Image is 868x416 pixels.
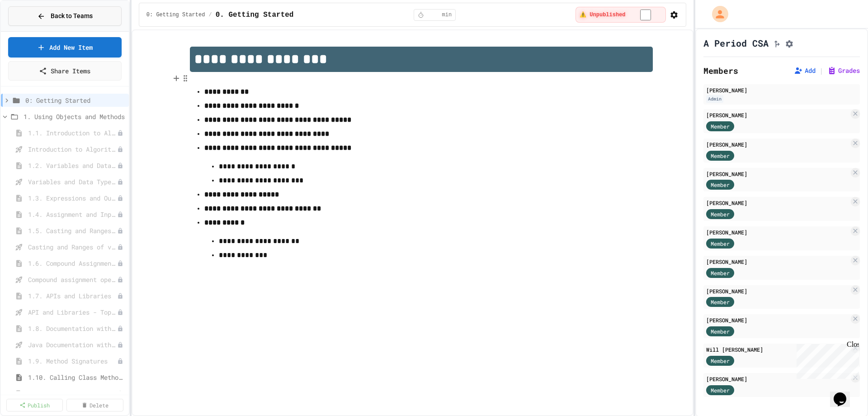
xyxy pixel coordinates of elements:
[117,195,123,201] div: Unpublished
[24,112,125,121] span: 1. Using Objects and Methods
[117,163,123,169] div: Unpublished
[117,244,123,250] div: Unpublished
[28,161,117,170] span: 1.2. Variables and Data Types
[706,258,849,266] div: [PERSON_NAME]
[28,291,117,301] span: 1.7. APIs and Libraries
[28,373,125,382] span: 1.10. Calling Class Methods
[706,170,849,178] div: [PERSON_NAME]
[4,4,62,57] div: Chat with us now!Close
[117,260,123,267] div: Unpublished
[711,210,730,218] span: Member
[827,66,860,75] button: Grades
[28,356,117,366] span: 1.9. Method Signatures
[28,144,117,154] span: Introduction to Algorithms, Programming, and Compilers
[711,298,730,306] span: Member
[703,4,731,24] div: My Account
[8,37,122,57] a: Add New Item
[711,327,730,335] span: Member
[28,242,117,252] span: Casting and Ranges of variables - Quiz
[794,66,816,75] button: Add
[580,11,625,19] span: ⚠️ Unpublished
[703,37,769,49] h1: A Period CSA
[51,11,93,21] span: Back to Teams
[703,64,738,77] h2: Members
[706,345,849,354] div: Will [PERSON_NAME]
[6,399,63,411] a: Publish
[28,258,117,268] span: 1.6. Compound Assignment Operators
[117,179,123,185] div: Unpublished
[28,389,117,398] span: 1.11. Using the Math Class
[28,210,117,219] span: 1.4. Assignment and Input
[146,11,205,19] span: 0: Getting Started
[28,193,117,203] span: 1.3. Expressions and Output [New]
[28,307,117,317] span: API and Libraries - Topic 1.7
[793,340,859,379] iframe: chat widget
[117,325,123,332] div: Unpublished
[830,380,859,407] iframe: chat widget
[117,146,123,153] div: Unpublished
[216,10,294,20] span: 0. Getting Started
[629,10,662,20] input: publish toggle
[117,309,123,316] div: Unpublished
[28,226,117,235] span: 1.5. Casting and Ranges of Values
[706,375,849,383] div: [PERSON_NAME]
[706,140,849,148] div: [PERSON_NAME]
[25,96,125,105] span: 0: Getting Started
[576,7,665,23] div: ⚠️ Students cannot see this content! Click the toggle to publish it and make it visible to your c...
[117,293,123,299] div: Unpublished
[66,399,123,411] a: Delete
[706,316,849,324] div: [PERSON_NAME]
[706,199,849,207] div: [PERSON_NAME]
[706,228,849,236] div: [PERSON_NAME]
[117,391,123,397] div: Unpublished
[28,128,117,138] span: 1.1. Introduction to Algorithms, Programming, and Compilers
[208,11,212,19] span: /
[772,38,781,48] button: Click to see fork details
[117,342,123,348] div: Unpublished
[28,275,117,284] span: Compound assignment operators - Quiz
[8,6,122,26] button: Back to Teams
[8,61,122,81] a: Share Items
[117,228,123,234] div: Unpublished
[711,269,730,277] span: Member
[442,11,452,19] span: min
[117,277,123,283] div: Unpublished
[706,86,857,94] div: [PERSON_NAME]
[117,130,123,136] div: Unpublished
[706,95,723,103] div: Admin
[117,211,123,218] div: Unpublished
[28,177,117,186] span: Variables and Data Types - Quiz
[706,111,849,119] div: [PERSON_NAME]
[711,122,730,130] span: Member
[711,386,730,394] span: Member
[711,181,730,189] span: Member
[706,287,849,295] div: [PERSON_NAME]
[28,340,117,349] span: Java Documentation with Comments - Topic 1.8
[711,357,730,365] span: Member
[711,152,730,160] span: Member
[117,358,123,364] div: Unpublished
[28,324,117,333] span: 1.8. Documentation with Comments and Preconditions
[785,38,794,48] button: Assignment Settings
[819,65,824,76] span: |
[711,239,730,248] span: Member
